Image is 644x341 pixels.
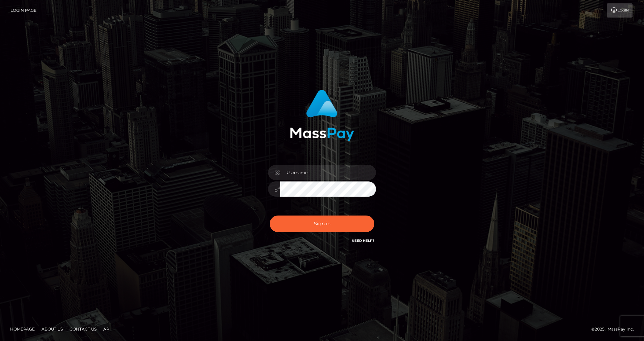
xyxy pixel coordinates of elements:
[591,325,639,333] div: © 2025 , MassPay Inc.
[270,216,374,232] button: Sign in
[290,90,354,141] img: MassPay Login
[39,324,65,334] a: About Us
[67,324,99,334] a: Contact Us
[280,165,376,180] input: Username...
[352,238,374,243] a: Need Help?
[7,324,37,334] a: Homepage
[101,324,113,334] a: API
[10,3,36,18] a: Login Page
[607,3,633,18] a: Login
